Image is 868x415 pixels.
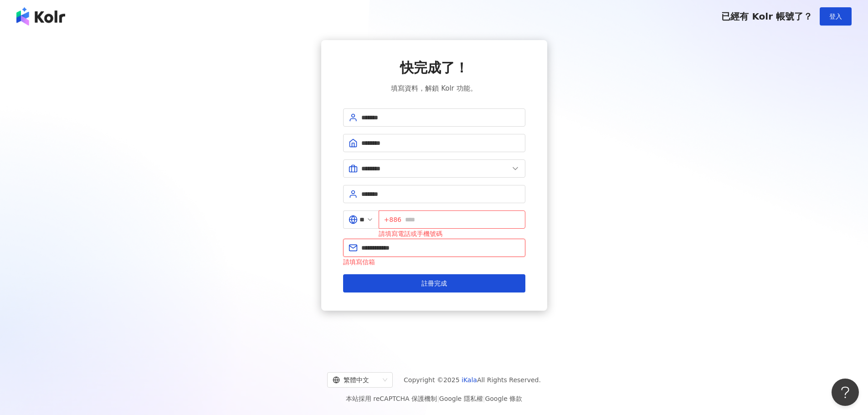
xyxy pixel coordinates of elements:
[721,11,812,22] span: 已經有 Kolr 帳號了？
[832,379,859,406] iframe: Help Scout Beacon - Open
[346,393,522,404] span: 本站採用 reCAPTCHA 保護機制
[379,229,525,239] div: 請填寫電話或手機號碼
[437,395,439,402] span: |
[391,83,477,94] span: 填寫資料，解鎖 Kolr 功能。
[485,395,522,402] a: Google 條款
[820,7,852,26] button: 登入
[16,7,65,26] img: logo
[343,274,525,292] button: 註冊完成
[384,215,401,225] span: +886
[462,376,477,384] a: iKala
[421,280,447,287] span: 註冊完成
[829,13,842,20] span: 登入
[404,374,541,385] span: Copyright © 2025 All Rights Reserved.
[439,395,483,402] a: Google 隱私權
[400,58,468,77] span: 快完成了！
[483,395,485,402] span: |
[343,257,525,267] div: 請填寫信箱
[333,373,379,387] div: 繁體中文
